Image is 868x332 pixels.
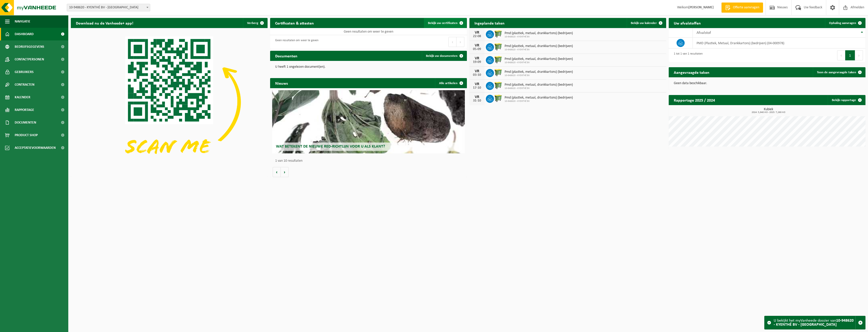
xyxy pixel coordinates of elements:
[281,167,289,177] button: Volgende
[505,100,573,103] span: 10-948620 - KYENTHÉ BV
[774,319,854,327] strong: 10-948620 - KYENTHÉ BV - [GEOGRAPHIC_DATA]
[15,15,30,28] span: Navigatie
[472,82,482,86] div: VR
[505,87,573,90] span: 10-948620 - KYENTHÉ BV
[494,94,503,103] img: WB-0660-HPE-GN-50
[813,67,865,77] a: Toon de aangevraagde taken
[424,18,466,28] a: Bekijk uw certificaten
[15,91,30,104] span: Kalender
[457,37,464,47] button: Next
[15,40,44,53] span: Bedrijfsgegevens
[828,95,865,105] a: Bekijk rapportage
[472,95,482,99] div: VR
[505,48,573,51] span: 10-948620 - KYENTHÉ BV
[505,35,573,38] span: 10-948620 - KYENTHÉ BV
[270,18,319,28] h2: Certificaten & attesten
[426,54,458,58] span: Bekijk uw documenten
[270,78,293,88] h2: Nieuws
[272,90,465,153] a: Wat betekent de nieuwe RED-richtlijn voor u als klant?
[627,18,666,28] a: Bekijk uw kalender
[774,316,855,329] div: U bekijkt het myVanheede dossier van
[448,37,457,47] button: Previous
[472,69,482,73] div: VR
[15,53,44,66] span: Contactpersonen
[669,18,706,28] h2: Uw afvalstoffen
[505,74,573,77] span: 10-948620 - KYENTHÉ BV
[472,35,482,38] div: 22-08
[472,60,482,64] div: 19-09
[275,159,464,163] p: 1 van 10 resultaten
[273,167,281,177] button: Vorige
[631,21,657,25] span: Bekijk uw kalender
[67,4,150,11] span: 10-948620 - KYENTHÉ BV - BAASRODE
[472,99,482,103] div: 31-10
[472,86,482,90] div: 17-10
[428,21,458,25] span: Bekijk uw certificaten
[243,18,267,28] button: Verberg
[829,21,856,25] span: Ophaling aanvragen
[505,96,573,100] span: Pmd (plastiek, metaal, drankkartons) (bedrijven)
[15,104,34,116] span: Rapportage
[845,50,855,60] button: 1
[505,83,573,87] span: Pmd (plastiek, metaal, drankkartons) (bedrijven)
[817,71,856,74] span: Toon de aangevraagde taken
[472,48,482,51] div: 05-09
[472,73,482,77] div: 03-10
[688,6,714,9] strong: [PERSON_NAME]
[15,116,36,129] span: Documenten
[671,108,865,114] h3: Kubiek
[15,66,34,78] span: Gebruikers
[674,82,860,85] p: Geen data beschikbaar.
[71,28,268,176] img: Download de VHEPlus App
[669,95,720,105] h2: Rapportage 2025 / 2024
[855,50,863,60] button: Next
[693,38,865,49] td: PMD (Plastiek, Metaal, Drankkartons) (bedrijven) (04-000978)
[422,51,466,61] a: Bekijk uw documenten
[15,78,34,91] span: Contracten
[671,111,865,114] span: 2024: 5,940 m3 - 2025: 7,260 m3
[494,42,503,51] img: WB-0660-HPE-GN-50
[505,57,573,61] span: Pmd (plastiek, metaal, drankkartons) (bedrijven)
[15,28,34,40] span: Dashboard
[275,65,462,69] p: U heeft 1 ongelezen document(en).
[469,18,510,28] h2: Ingeplande taken
[505,44,573,48] span: Pmd (plastiek, metaal, drankkartons) (bedrijven)
[669,67,714,77] h2: Aangevraagde taken
[71,18,138,28] h2: Download nu de Vanheede+ app!
[472,43,482,48] div: VR
[494,81,503,90] img: WB-0660-HPE-GN-50
[494,30,503,38] img: WB-0660-HPE-GN-50
[505,31,573,35] span: Pmd (plastiek, metaal, drankkartons) (bedrijven)
[472,31,482,35] div: VR
[273,36,318,48] div: Geen resultaten om weer te geven
[270,28,467,35] td: Geen resultaten om weer te geven
[732,5,761,10] span: Offerte aanvragen
[671,50,703,61] div: 1 tot 1 van 1 resultaten
[697,31,711,35] span: Afvalstof
[472,56,482,60] div: VR
[837,50,845,60] button: Previous
[505,70,573,74] span: Pmd (plastiek, metaal, drankkartons) (bedrijven)
[435,78,466,88] a: Alle artikelen
[15,129,38,141] span: Product Shop
[825,18,865,28] a: Ophaling aanvragen
[270,51,302,61] h2: Documenten
[276,145,385,149] span: Wat betekent de nieuwe RED-richtlijn voor u als klant?
[505,61,573,64] span: 10-948620 - KYENTHÉ BV
[721,3,763,13] a: Offerte aanvragen
[494,68,503,77] img: WB-0660-HPE-GN-50
[494,55,503,64] img: WB-0660-HPE-GN-50
[15,141,56,154] span: Acceptatievoorwaarden
[247,21,258,25] span: Verberg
